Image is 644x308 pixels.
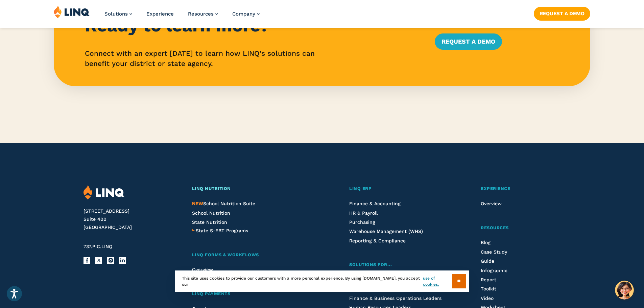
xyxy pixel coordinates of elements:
a: Case Study [481,249,507,255]
a: Warehouse Management (WHS) [349,229,423,234]
a: Resources [481,224,560,232]
a: Blog [481,240,491,245]
a: LINQ Forms & Workflows [192,252,314,259]
nav: Primary Navigation [104,5,260,28]
address: [STREET_ADDRESS] Suite 400 [GEOGRAPHIC_DATA] [84,207,176,231]
a: LinkedIn [119,257,126,264]
a: Request a Demo [534,7,590,20]
span: 737.PIC.LINQ [84,244,112,249]
a: X [95,257,102,264]
span: Resources [188,11,214,17]
a: Instagram [107,257,114,264]
a: Purchasing [349,219,375,225]
a: Resources [188,11,218,17]
a: NEWSchool Nutrition Suite [192,201,255,206]
a: Solutions [104,11,132,17]
a: LINQ ERP [349,185,445,192]
a: HR & Payroll [349,210,378,216]
span: State S-EBT Programs [196,228,248,233]
span: Resources [481,225,509,230]
span: Solutions [104,11,128,17]
span: LINQ Forms & Workflows [192,252,259,257]
a: Experience [146,11,174,17]
span: NEW [192,201,203,206]
button: Hello, have a question? Let’s chat. [615,281,634,300]
a: Request a Demo [435,33,502,50]
a: Facebook [84,257,90,264]
span: LINQ Nutrition [192,186,231,191]
a: School Nutrition [192,210,230,216]
a: Experience [481,185,560,192]
p: Connect with an expert [DATE] to learn how LINQ’s solutions can benefit your district or state ag... [85,48,418,69]
span: Company [232,11,255,17]
img: LINQ | K‑12 Software [54,5,90,18]
nav: Button Navigation [534,5,590,20]
img: LINQ | K‑12 Software [84,185,124,200]
a: Company [232,11,260,17]
a: LINQ Nutrition [192,185,314,192]
span: School Nutrition Suite [192,201,255,206]
a: Reporting & Compliance [349,238,406,243]
a: use of cookies. [423,275,452,287]
a: State Nutrition [192,219,227,225]
a: Infographic [481,268,507,273]
a: Report [481,277,496,282]
a: Finance & Accounting [349,201,401,206]
a: Guide [481,258,494,264]
span: Experience [481,186,510,191]
a: Overview [192,267,213,272]
a: State S-EBT Programs [196,227,248,234]
div: This site uses cookies to provide our customers with a more personal experience. By using [DOMAIN... [175,270,469,292]
a: Overview [481,201,502,206]
span: LINQ ERP [349,186,372,191]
